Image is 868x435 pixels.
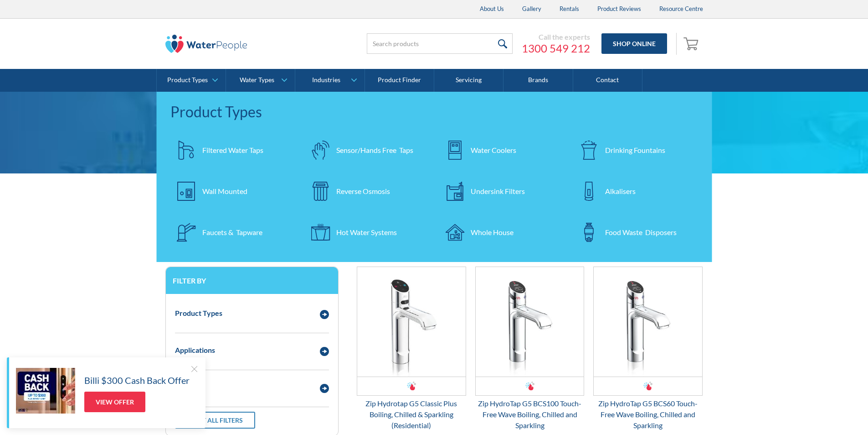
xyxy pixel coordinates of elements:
a: Whole House [439,216,564,248]
div: Undersink Filters [471,186,525,197]
a: Alkalisers [573,175,699,207]
img: Zip Hydrotap G5 Classic Plus Boiling, Chilled & Sparkling (Residential) [357,267,466,377]
a: Reverse Osmosis [304,175,430,207]
div: Alkalisers [605,186,636,197]
a: Hot Water Systems [304,216,430,248]
div: Industries [312,76,340,84]
img: shopping cart [683,36,701,51]
div: Whole House [471,227,514,238]
a: Faucets & Tapware [170,216,296,248]
div: Zip HydroTap G5 BCS60 Touch-Free Wave Boiling, Chilled and Sparkling [593,398,703,431]
div: Applications [175,345,215,356]
a: Industries [295,69,364,92]
a: Water Coolers [439,134,564,166]
img: Billi $300 Cash Back Offer [16,368,75,414]
nav: Product Types [157,92,712,262]
a: Food Waste Disposers [573,216,699,248]
div: Zip HydroTap G5 BCS100 Touch-Free Wave Boiling, Chilled and Sparkling [475,398,585,431]
div: Zip Hydrotap G5 Classic Plus Boiling, Chilled & Sparkling (Residential) [357,398,466,431]
div: Product Types [170,101,699,123]
a: Zip HydroTap G5 BCS60 Touch-Free Wave Boiling, Chilled and SparklingZip HydroTap G5 BCS60 Touch-F... [593,267,703,431]
a: View Offer [84,392,145,412]
div: Faucets & Tapware [202,227,262,238]
a: Product Finder [365,69,434,92]
img: The Water People [165,35,247,53]
div: Drinking Fountains [605,145,665,156]
a: Undersink Filters [439,175,564,207]
img: Zip HydroTap G5 BCS100 Touch-Free Wave Boiling, Chilled and Sparkling [476,267,584,377]
a: Shop Online [601,33,667,54]
a: Reset all filters [175,412,255,429]
iframe: podium webchat widget bubble [777,389,868,435]
div: Hot Water Systems [336,227,397,238]
a: Wall Mounted [170,175,296,207]
input: Search products [367,33,513,54]
a: Brands [503,69,573,92]
a: 1300 549 212 [522,42,590,55]
div: Water Types [240,76,274,84]
a: Water Types [226,69,295,92]
div: Product Types [175,308,222,319]
a: Servicing [434,69,503,92]
a: Contact [573,69,642,92]
div: Wall Mounted [202,186,247,197]
h3: Filter by [173,276,331,285]
img: Zip HydroTap G5 BCS60 Touch-Free Wave Boiling, Chilled and Sparkling [594,267,702,377]
h5: Billi $300 Cash Back Offer [84,373,190,387]
div: Sensor/Hands Free Taps [336,145,413,156]
a: Drinking Fountains [573,134,699,166]
div: Call the experts [522,32,590,42]
div: Reverse Osmosis [336,186,390,197]
a: Sensor/Hands Free Taps [304,134,430,166]
iframe: podium webchat widget prompt [713,291,868,401]
a: Zip Hydrotap G5 Classic Plus Boiling, Chilled & Sparkling (Residential)Zip Hydrotap G5 Classic Pl... [357,267,466,431]
div: Water Coolers [471,145,516,156]
div: Filtered Water Taps [202,145,263,156]
div: Food Waste Disposers [605,227,677,238]
a: Zip HydroTap G5 BCS100 Touch-Free Wave Boiling, Chilled and SparklingZip HydroTap G5 BCS100 Touch... [475,267,585,431]
a: Filtered Water Taps [170,134,296,166]
div: Product Types [167,76,208,84]
a: Product Types [157,69,226,92]
a: Open empty cart [681,33,703,55]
